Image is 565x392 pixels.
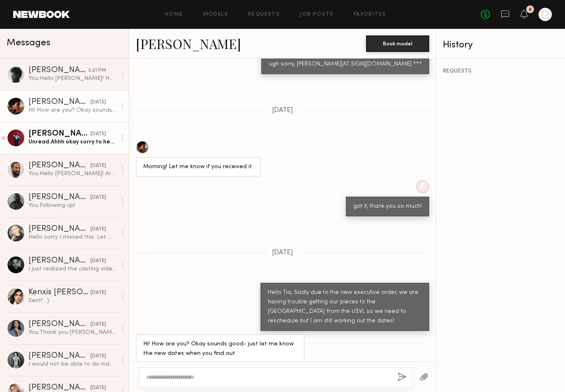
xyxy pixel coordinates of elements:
[90,384,106,392] div: [DATE]
[353,202,422,211] div: got it, thank you so much!
[143,162,253,172] div: Morning! Let me know if you received it.
[90,352,106,360] div: [DATE]
[28,75,116,82] div: You: Hello [PERSON_NAME]! How Is your availability on [DATE] or 22? And what will your hair be li...
[272,107,293,114] span: [DATE]
[28,130,90,138] div: [PERSON_NAME]
[90,225,106,233] div: [DATE]
[28,225,90,233] div: [PERSON_NAME]
[28,352,90,360] div: [PERSON_NAME]
[366,40,429,47] a: Book model
[28,162,90,170] div: [PERSON_NAME]
[28,297,116,305] div: Sent! : )
[90,162,106,170] div: [DATE]
[272,249,293,256] span: [DATE]
[354,12,386,17] a: Favorites
[539,8,552,21] a: E
[90,99,106,106] div: [DATE]
[203,12,228,17] a: Models
[366,35,429,52] button: Book model
[90,194,106,202] div: [DATE]
[28,320,90,329] div: [PERSON_NAME]
[28,329,116,336] div: You: Thank you [PERSON_NAME]!
[248,12,280,17] a: Requests
[136,35,241,52] a: [PERSON_NAME]
[90,321,106,329] div: [DATE]
[165,12,183,17] a: Home
[28,360,116,368] div: I would not be able to do indefinite eCom usage but would love to help out with the content! How ...
[28,98,90,106] div: [PERSON_NAME]
[28,138,116,146] div: Unread: Ahhh okay sorry to hear that! Yeah no worries, just keep me posted and I'll make sure to ...
[443,68,558,74] div: REQUESTS
[300,12,334,17] a: Job Posts
[28,289,90,297] div: Kenxis [PERSON_NAME]
[88,67,106,75] div: 3:21 PM
[28,66,88,75] div: [PERSON_NAME]
[28,170,116,178] div: You: Hello [PERSON_NAME]! Are you free [DATE] or 3? If so, can you send me a casting video showin...
[90,130,106,138] div: [DATE]
[28,265,116,273] div: I just realized the casting video never sent, there was an uploading issue. I had no idea.
[28,257,90,265] div: [PERSON_NAME]
[28,202,116,209] div: You: Following up!
[28,233,116,241] div: Hello sorry I missed this. Let me know if there are shoots in the future!
[28,106,116,114] div: Hi! How are you? Okay sounds good- just let me know the new dates when you find out
[90,257,106,265] div: [DATE]
[529,7,532,12] div: 6
[268,288,422,326] div: Hello Tia, Sadly due to the new executive order, we are having trouble getting our pieces to the ...
[143,340,297,359] div: Hi! How are you? Okay sounds good- just let me know the new dates when you find out
[7,38,50,48] span: Messages
[269,60,422,69] div: ugh sorry, [PERSON_NAME][AT SIGN][DOMAIN_NAME] ***
[90,289,106,297] div: [DATE]
[28,384,90,392] div: [PERSON_NAME]
[28,193,90,202] div: [PERSON_NAME]
[443,40,558,50] div: History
